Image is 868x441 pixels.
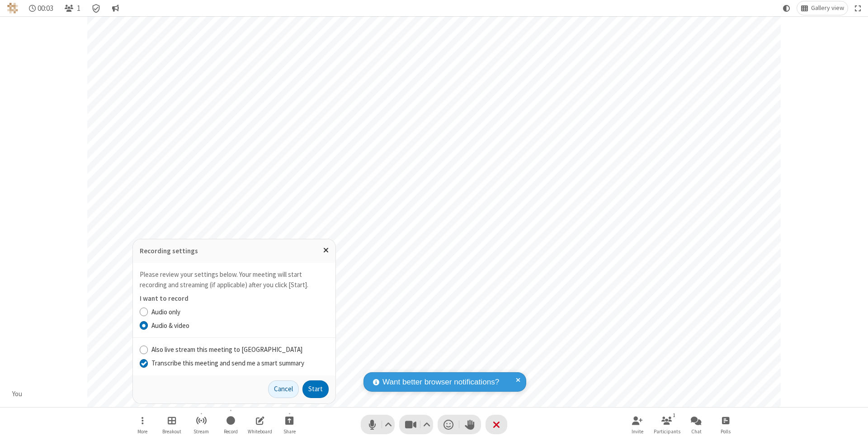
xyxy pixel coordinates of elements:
[302,380,329,398] button: Start
[246,412,274,437] button: Open shared whiteboard
[797,1,848,15] button: Change layout
[316,239,335,261] button: Close popover
[276,412,303,437] button: Start sharing
[382,415,395,434] button: Audio settings
[151,307,329,318] label: Audio only
[108,1,123,15] button: Conversation
[670,411,678,419] div: 1
[129,412,156,437] button: Open menu
[691,429,702,434] span: Chat
[632,429,643,434] span: Invite
[88,1,105,15] div: Meeting details Encryption enabled
[283,429,296,434] span: Share
[158,412,185,437] button: Manage Breakout Rooms
[224,429,238,434] span: Record
[248,429,272,434] span: Whiteboard
[151,358,329,369] label: Transcribe this meeting and send me a smart summary
[851,1,865,15] button: Fullscreen
[151,321,329,331] label: Audio & video
[137,429,147,434] span: More
[438,415,459,434] button: Send a reaction
[77,4,80,13] span: 1
[721,429,731,434] span: Polls
[399,415,433,434] button: Stop video (⌘+Shift+V)
[162,429,181,434] span: Breakout
[624,412,651,437] button: Invite participants (⌘+Shift+I)
[61,1,84,15] button: Open participant list
[188,412,215,437] button: Start streaming
[25,1,57,15] div: Timer
[421,415,433,434] button: Video setting
[653,412,680,437] button: Open participant list
[140,247,198,255] label: Recording settings
[140,294,189,303] label: I want to record
[140,270,308,289] label: Please review your settings below. Your meeting will start recording and streaming (if applicable...
[361,415,395,434] button: Mute (⌘+Shift+A)
[268,380,299,398] button: Cancel
[9,389,26,399] div: You
[459,415,481,434] button: Raise hand
[811,5,844,12] span: Gallery view
[712,412,739,437] button: Open poll
[779,1,794,15] button: Using system theme
[217,412,244,437] button: Record
[151,345,329,355] label: Also live stream this meeting to [GEOGRAPHIC_DATA]
[7,3,18,14] img: QA Selenium DO NOT DELETE OR CHANGE
[683,412,710,437] button: Open chat
[193,429,209,434] span: Stream
[486,415,507,434] button: End or leave meeting
[654,429,680,434] span: Participants
[38,4,53,13] span: 00:03
[382,376,499,388] span: Want better browser notifications?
